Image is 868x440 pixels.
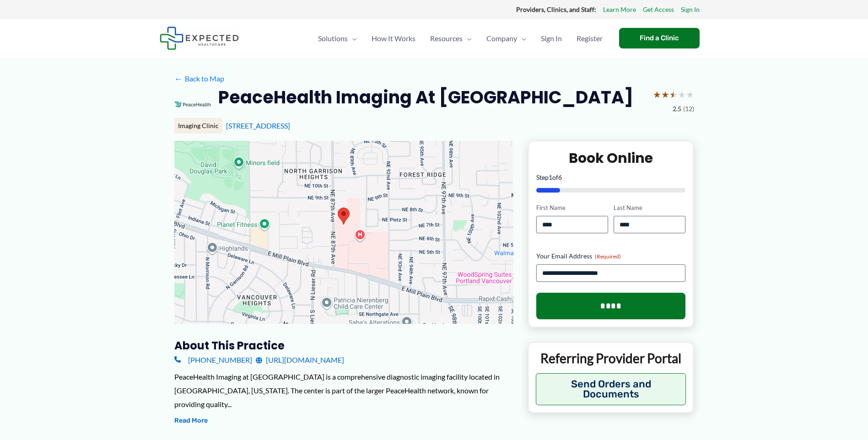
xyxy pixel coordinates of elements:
p: Step of [536,174,686,181]
a: Find a Clinic [619,28,700,48]
button: Read More [174,415,208,426]
span: 6 [558,173,562,181]
span: 1 [549,173,552,181]
span: ★ [678,86,686,103]
span: Register [577,22,603,54]
a: [PHONE_NUMBER] [174,353,252,367]
h2: PeaceHealth Imaging at [GEOGRAPHIC_DATA] [218,86,633,108]
a: CompanyMenu Toggle [479,22,534,54]
p: Referring Provider Portal [536,350,686,366]
span: Sign In [541,22,562,54]
span: ★ [669,86,678,103]
span: How It Works [372,22,415,54]
img: Expected Healthcare Logo - side, dark font, small [160,27,239,50]
a: Learn More [603,4,636,16]
label: Last Name [614,204,685,212]
span: Menu Toggle [517,22,526,54]
h3: About this practice [174,338,513,353]
div: Imaging Clinic [174,118,222,134]
nav: Primary Site Navigation [311,22,610,54]
label: First Name [536,204,608,212]
div: PeaceHealth Imaging at [GEOGRAPHIC_DATA] is a comprehensive diagnostic imaging facility located i... [174,370,513,411]
span: Menu Toggle [463,22,472,54]
span: Solutions [318,22,348,54]
a: Get Access [643,4,674,16]
label: Your Email Address [536,252,686,261]
a: Register [569,22,610,54]
span: Menu Toggle [348,22,357,54]
span: ★ [661,86,669,103]
strong: Providers, Clinics, and Staff: [516,5,596,13]
span: Company [486,22,517,54]
a: ←Back to Map [174,72,224,86]
a: Sign In [681,4,700,16]
span: 2.5 [673,103,681,115]
a: [STREET_ADDRESS] [226,121,290,130]
span: Resources [430,22,463,54]
span: (12) [683,103,694,115]
a: ResourcesMenu Toggle [423,22,479,54]
span: ★ [653,86,661,103]
a: [URL][DOMAIN_NAME] [256,353,344,367]
span: ★ [686,86,694,103]
h2: Book Online [536,149,686,167]
a: How It Works [364,22,423,54]
a: SolutionsMenu Toggle [311,22,364,54]
a: Sign In [534,22,569,54]
span: (Required) [595,253,621,260]
button: Send Orders and Documents [536,373,686,405]
span: ← [174,74,183,83]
